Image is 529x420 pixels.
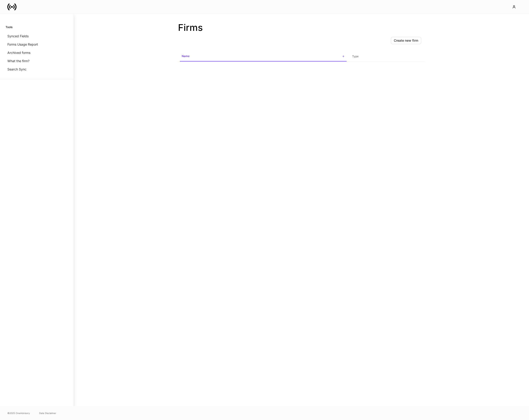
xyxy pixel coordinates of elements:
div: Create new firm [394,38,418,43]
span: Type [350,52,423,61]
p: Synced Fields [7,34,29,38]
h2: Firms [178,22,425,33]
span: Name [180,52,347,61]
p: Archived forms [7,50,30,55]
a: Data Disclaimer [39,411,56,415]
span: © 2025 OneAdvisory [7,411,30,415]
a: Synced Fields [6,32,68,40]
h6: Tools [6,25,12,29]
a: Archived forms [6,49,68,57]
h6: Type [352,54,359,58]
p: What the firm? [7,59,29,63]
a: Search Sync [6,65,68,73]
p: Forms Usage Report [7,42,38,47]
h6: Name [182,54,190,58]
a: What the firm? [6,57,68,65]
a: Forms Usage Report [6,40,68,49]
button: Create new firm [391,37,421,44]
p: Search Sync [7,67,26,72]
